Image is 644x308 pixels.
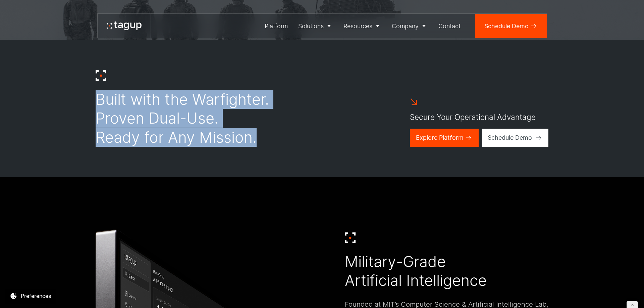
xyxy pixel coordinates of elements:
[416,133,464,142] div: Explore Platform
[438,21,461,31] div: Contact
[433,14,466,38] a: Contact
[345,252,487,290] div: Military-Grade Artificial Intelligence
[482,129,549,147] a: Schedule Demo
[410,129,479,147] a: Explore Platform
[475,14,547,38] a: Schedule Demo
[96,90,269,147] div: Built with the Warfighter. Proven Dual-Use. Ready for Any Mission.
[410,112,536,123] p: Secure Your Operational Advantage
[343,21,372,31] div: Resources
[293,14,338,38] a: Solutions
[259,14,293,38] a: Platform
[484,21,529,31] div: Schedule Demo
[392,21,419,31] div: Company
[298,21,324,31] div: Solutions
[338,14,387,38] a: Resources
[488,133,532,142] div: Schedule Demo
[387,14,433,38] a: Company
[21,292,51,300] div: Preferences
[265,21,288,31] div: Platform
